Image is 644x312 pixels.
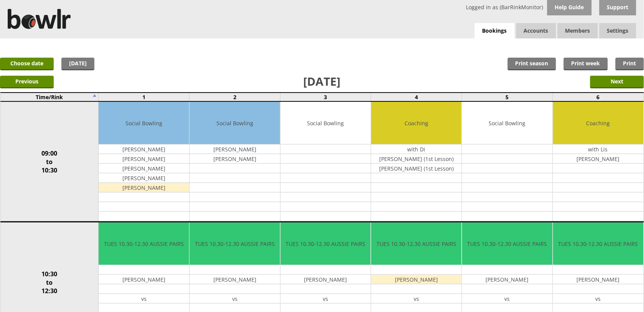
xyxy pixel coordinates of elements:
td: Social Bowling [462,102,553,144]
span: Settings [599,23,636,38]
input: Next [590,76,644,88]
td: [PERSON_NAME] [99,275,189,284]
td: [PERSON_NAME] [99,144,189,154]
td: Time/Rink [0,93,99,101]
td: TUES 10.30-12.30 AUSSIE PAIRS [281,222,371,265]
td: 5 [462,93,553,101]
td: [PERSON_NAME] [462,275,553,284]
td: 09:00 to 10:30 [0,101,99,222]
td: vs [99,294,189,304]
td: [PERSON_NAME] [99,173,189,183]
td: 4 [371,93,462,101]
td: TUES 10.30-12.30 AUSSIE PAIRS [190,222,280,265]
td: vs [281,294,371,304]
td: TUES 10.30-12.30 AUSSIE PAIRS [99,222,189,265]
td: vs [371,294,462,304]
td: [PERSON_NAME] [281,275,371,284]
td: TUES 10.30-12.30 AUSSIE PAIRS [553,222,644,265]
a: [DATE] [61,58,94,70]
span: Members [558,23,598,38]
td: with Lis [553,144,644,154]
td: Coaching [553,102,644,144]
a: Print week [564,58,608,70]
td: [PERSON_NAME] (1st Lesson) [371,164,462,173]
td: [PERSON_NAME] [99,183,189,193]
td: 1 [99,93,190,101]
td: [PERSON_NAME] [99,164,189,173]
td: [PERSON_NAME] [190,144,280,154]
td: with Di [371,144,462,154]
a: Print season [508,58,556,70]
td: [PERSON_NAME] [190,154,280,164]
td: Social Bowling [281,102,371,144]
td: 6 [553,93,644,101]
td: Social Bowling [99,102,189,144]
td: TUES 10.30-12.30 AUSSIE PAIRS [371,222,462,265]
a: Print [616,58,644,70]
td: [PERSON_NAME] [190,275,280,284]
td: vs [553,294,644,304]
td: vs [462,294,553,304]
td: [PERSON_NAME] (1st Lesson) [371,154,462,164]
td: 3 [280,93,371,101]
td: [PERSON_NAME] [553,275,644,284]
td: [PERSON_NAME] [99,154,189,164]
td: TUES 10.30-12.30 AUSSIE PAIRS [462,222,553,265]
td: vs [190,294,280,304]
td: [PERSON_NAME] [553,154,644,164]
td: 2 [190,93,281,101]
span: Accounts [516,23,556,38]
a: Bookings [475,23,515,39]
td: Social Bowling [190,102,280,144]
td: Coaching [371,102,462,144]
td: [PERSON_NAME] [371,275,462,284]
